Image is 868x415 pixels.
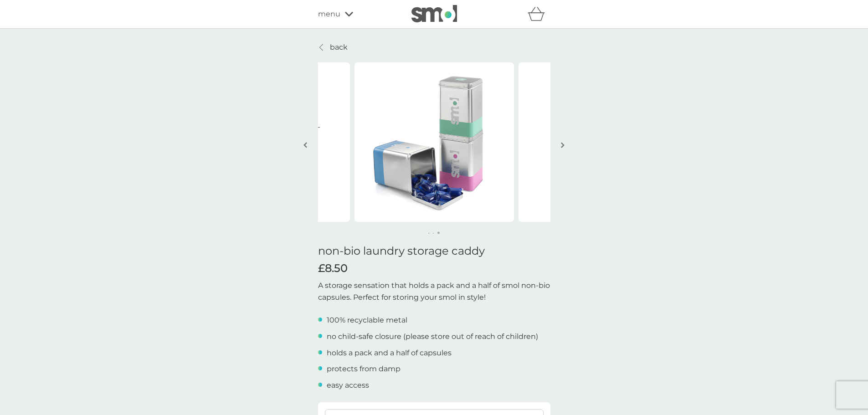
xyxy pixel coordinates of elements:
div: basket [528,5,550,23]
p: easy access [327,379,369,391]
p: 100% recyclable metal [327,314,407,326]
h1: non-bio laundry storage caddy [318,245,550,258]
img: left-arrow.svg [303,142,307,149]
p: back [330,41,348,53]
a: back [318,41,348,53]
p: no child-safe closure (please store out of reach of children) [327,331,538,343]
span: menu [318,8,340,20]
p: A storage sensation that holds a pack and a half of smol non-bio capsules. Perfect for storing yo... [318,280,550,303]
span: £8.50 [318,262,348,275]
p: holds a pack and a half of capsules [327,347,452,359]
img: smol [411,5,457,22]
img: right-arrow.svg [561,142,565,149]
p: protects from damp [327,363,401,375]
